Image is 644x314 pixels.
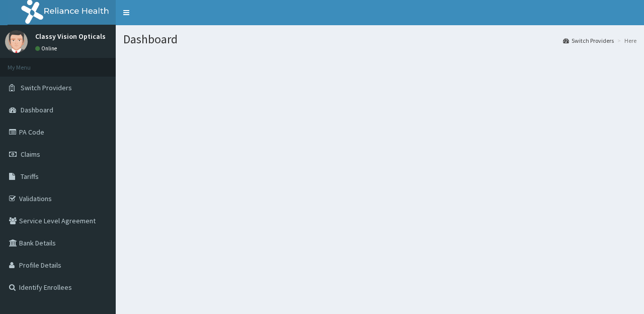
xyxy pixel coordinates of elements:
[21,172,39,181] span: Tariffs
[5,30,28,53] img: User Image
[35,33,106,40] p: Classy Vision Opticals
[21,105,53,114] span: Dashboard
[563,36,614,45] a: Switch Providers
[123,33,636,46] h1: Dashboard
[21,150,40,159] span: Claims
[35,45,59,52] a: Online
[21,83,72,92] span: Switch Providers
[615,36,636,45] li: Here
